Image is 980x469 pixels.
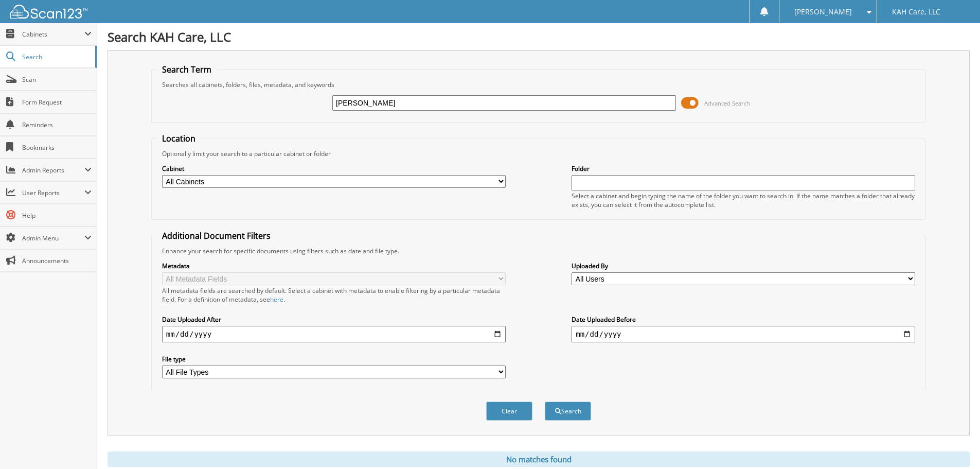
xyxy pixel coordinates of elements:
label: File type [162,355,506,363]
div: Optionally limit your search to a particular cabinet or folder [157,149,920,158]
button: Clear [486,402,532,421]
img: scan123-logo-white.svg [10,5,87,19]
div: Select a cabinet and begin typing the name of the folder you want to search in. If the name match... [572,192,915,209]
button: Search [545,402,591,421]
div: Searches all cabinets, folders, files, metadata, and keywords [157,80,920,89]
div: No matches found [108,451,970,467]
span: Cabinets [22,30,84,39]
label: Metadata [162,262,506,270]
h1: Search KAH Care, LLC [108,28,970,45]
label: Date Uploaded Before [572,315,915,324]
a: here [270,295,283,304]
span: Reminders [22,120,92,129]
span: Announcements [22,256,92,265]
span: Advanced Search [704,99,750,107]
span: Form Request [22,98,92,107]
label: Cabinet [162,164,506,173]
label: Uploaded By [572,262,915,270]
span: [PERSON_NAME] [794,9,852,15]
div: All metadata fields are searched by default. Select a cabinet with metadata to enable filtering b... [162,286,506,304]
span: Bookmarks [22,143,92,152]
span: Admin Menu [22,234,84,242]
span: Search [22,53,90,61]
input: end [572,326,915,342]
span: Help [22,211,92,220]
legend: Additional Document Filters [157,230,276,241]
span: KAH Care, LLC [892,9,940,15]
label: Date Uploaded After [162,315,506,324]
span: Admin Reports [22,166,84,175]
div: Enhance your search for specific documents using filters such as date and file type. [157,247,920,255]
legend: Search Term [157,64,217,75]
legend: Location [157,133,201,144]
input: start [162,326,506,342]
span: User Reports [22,188,84,197]
span: Scan [22,75,92,84]
label: Folder [572,164,915,173]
